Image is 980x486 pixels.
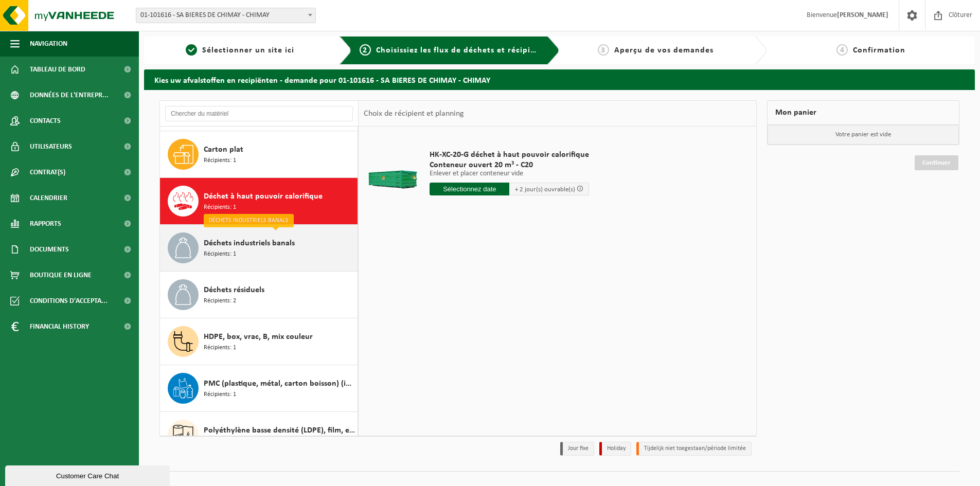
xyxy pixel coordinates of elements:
span: Navigation [30,31,67,57]
span: Conditions d'accepta... [30,288,108,314]
span: Récipients: 1 [204,390,236,400]
span: Tableau de bord [30,57,85,82]
span: HDPE, box, vrac, B, mix couleur [204,331,313,343]
button: Déchets résiduels Récipients: 2 [160,272,358,318]
span: Polyéthylène basse densité (LDPE), film, en vrac, naturel [204,424,355,437]
p: Enlever et placer conteneur vide [430,170,589,177]
li: Jour fixe [560,442,594,456]
span: Choisissiez les flux de déchets et récipients [376,46,547,55]
span: 01-101616 - SA BIERES DE CHIMAY - CHIMAY [136,8,316,23]
span: Récipients: 1 [204,249,236,259]
span: Déchet à haut pouvoir calorifique [204,190,323,203]
h2: Kies uw afvalstoffen en recipiënten - demande pour 01-101616 - SA BIERES DE CHIMAY - CHIMAY [144,69,975,89]
span: PMC (plastique, métal, carton boisson) (industriel) [204,377,355,390]
a: 1Sélectionner un site ici [149,44,331,57]
span: Financial History [30,314,89,339]
span: Documents [30,237,69,262]
span: Sélectionner un site ici [202,46,294,55]
li: Tijdelijk niet toegestaan/période limitée [636,442,752,456]
span: Aperçu de vos demandes [614,46,714,55]
span: Boutique en ligne [30,262,92,288]
span: Utilisateurs [30,134,72,159]
span: Confirmation [853,46,905,55]
span: 4 [836,44,848,56]
a: Continuer [915,155,958,170]
li: Holiday [599,442,631,456]
span: Calendrier [30,185,67,211]
p: Votre panier est vide [768,125,959,145]
span: Contacts [30,108,61,134]
button: Déchets industriels banals Récipients: 1 [160,225,358,272]
span: Déchets résiduels [204,284,264,296]
span: Carton plat [204,143,243,156]
button: Carton plat Récipients: 1 [160,131,358,178]
span: Récipients: 1 [204,156,236,166]
span: Récipients: 1 [204,343,236,353]
span: Contrat(s) [30,159,65,185]
span: HK-XC-20-G déchet à haut pouvoir calorifique [430,150,589,160]
div: Choix de récipient et planning [359,101,469,127]
span: + 2 jour(s) ouvrable(s) [515,186,575,193]
span: 2 [360,44,371,56]
span: Rapports [30,211,61,237]
iframe: chat widget [5,463,172,486]
button: Déchet à haut pouvoir calorifique Récipients: 1 [160,178,358,225]
span: 1 [186,44,197,56]
button: PMC (plastique, métal, carton boisson) (industriel) Récipients: 1 [160,365,358,412]
div: Mon panier [767,100,959,125]
span: Données de l'entrepr... [30,82,109,108]
strong: [PERSON_NAME] [837,11,888,19]
input: Chercher du matériel [165,106,353,121]
button: Polyéthylène basse densité (LDPE), film, en vrac, naturel [160,412,358,459]
span: 3 [598,44,609,56]
span: Conteneur ouvert 20 m³ - C20 [430,160,589,170]
span: Déchets industriels banals [204,237,295,249]
button: HDPE, box, vrac, B, mix couleur Récipients: 1 [160,318,358,365]
span: Récipients: 1 [204,203,236,212]
span: Récipients: 2 [204,296,236,306]
input: Sélectionnez date [430,183,509,195]
span: 01-101616 - SA BIERES DE CHIMAY - CHIMAY [136,8,315,23]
